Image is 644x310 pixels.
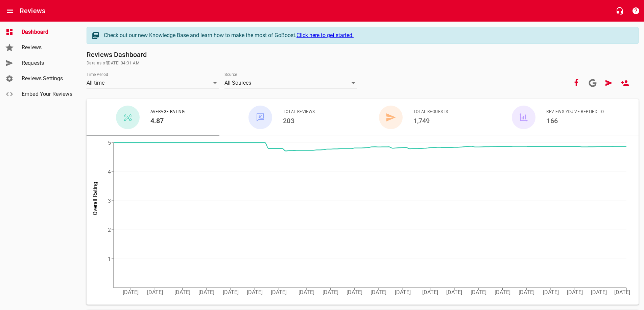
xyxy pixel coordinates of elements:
tspan: [DATE] [299,289,314,295]
tspan: [DATE] [567,289,583,295]
tspan: 3 [108,198,111,204]
span: Reviews [22,44,73,52]
tspan: [DATE] [422,289,438,295]
button: Your Facebook account is connected [568,75,585,91]
tspan: 1 [108,256,111,262]
h6: 166 [546,115,604,126]
tspan: [DATE] [495,289,510,295]
tspan: [DATE] [614,289,630,295]
tspan: Overall Rating [92,182,98,215]
tspan: [DATE] [123,289,139,295]
div: Check out our new Knowledge Base and learn how to make the most of GoBoost. [104,31,631,39]
tspan: [DATE] [591,289,607,295]
span: Total Reviews [283,109,315,115]
span: Reviews Settings [22,75,73,83]
tspan: [DATE] [174,289,190,295]
div: All time [87,78,219,88]
tspan: [DATE] [371,289,386,295]
a: Connect your Google account [585,75,601,91]
button: Support Portal [628,3,644,19]
h6: 203 [283,115,315,126]
button: Live Chat [612,3,628,19]
tspan: [DATE] [519,289,534,295]
label: Source [224,73,237,77]
span: Average Rating [150,109,185,115]
tspan: [DATE] [323,289,338,295]
tspan: [DATE] [471,289,486,295]
h6: 4.87 [150,115,185,126]
tspan: 4 [108,169,111,175]
tspan: [DATE] [347,289,362,295]
div: All Sources [224,78,357,88]
tspan: [DATE] [395,289,411,295]
a: Request Review [601,75,617,91]
tspan: [DATE] [271,289,287,295]
h6: Reviews Dashboard [87,49,639,60]
tspan: 5 [108,140,111,146]
tspan: [DATE] [198,289,214,295]
label: Time Period [87,73,108,77]
tspan: 2 [108,227,111,233]
span: Data as of [DATE] 04:31 AM [87,60,639,67]
h6: Reviews [20,5,45,16]
span: Reviews You've Replied To [546,109,604,115]
tspan: [DATE] [147,289,163,295]
a: New User [617,75,633,91]
tspan: [DATE] [543,289,559,295]
h6: 1,749 [413,115,448,126]
a: Click here to get started. [296,32,354,38]
button: Open drawer [2,3,18,19]
span: Embed Your Reviews [22,90,73,98]
span: Total Requests [413,109,448,115]
tspan: [DATE] [446,289,462,295]
span: Requests [22,59,73,67]
span: Dashboard [22,28,73,36]
tspan: [DATE] [247,289,263,295]
tspan: [DATE] [223,289,239,295]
